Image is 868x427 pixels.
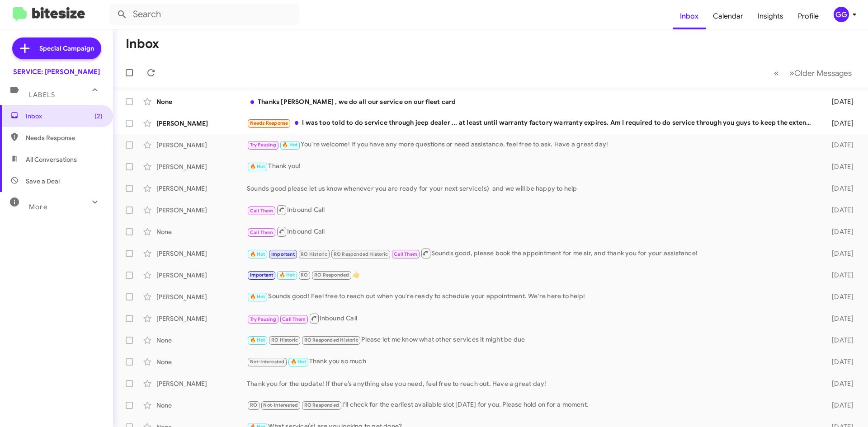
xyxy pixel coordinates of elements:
[94,112,103,121] span: (2)
[156,314,247,323] div: [PERSON_NAME]
[247,357,817,367] div: Thank you so much
[282,142,297,148] span: 🔥 Hot
[156,206,247,215] div: [PERSON_NAME]
[817,206,861,215] div: [DATE]
[29,91,55,99] span: Labels
[250,164,265,169] span: 🔥 Hot
[817,227,861,236] div: [DATE]
[314,272,349,278] span: RO Responded
[304,402,339,408] span: RO Responded
[271,251,295,257] span: Important
[156,97,247,106] div: None
[250,337,265,343] span: 🔥 Hot
[26,112,103,121] span: Inbox
[817,271,861,280] div: [DATE]
[247,226,817,237] div: Inbound Call
[250,294,265,300] span: 🔥 Hot
[301,251,327,257] span: RO Historic
[769,64,784,82] button: Previous
[247,140,817,150] div: You're welcome! If you have any more questions or need assistance, feel free to ask. Have a great...
[39,44,94,53] span: Special Campaign
[247,161,817,172] div: Thank you!
[247,97,817,106] div: Thanks [PERSON_NAME] , we do all our service on our fleet card
[791,3,826,29] a: Profile
[247,118,817,128] div: I was too told to do service through jeep dealer ... at least until warranty factory warranty exp...
[301,272,308,278] span: RO
[263,402,298,408] span: Not-Interested
[156,227,247,236] div: None
[156,119,247,128] div: [PERSON_NAME]
[109,4,299,25] input: Search
[834,7,849,22] div: GG
[247,313,817,324] div: Inbound Call
[673,3,706,29] a: Inbox
[817,357,861,366] div: [DATE]
[817,162,861,171] div: [DATE]
[156,357,247,366] div: None
[250,272,274,278] span: Important
[789,67,794,79] span: »
[156,249,247,258] div: [PERSON_NAME]
[156,184,247,193] div: [PERSON_NAME]
[304,337,359,343] span: RO Responded Historic
[247,248,817,259] div: Sounds good, please book the appointment for me sir, and thank you for your assistance!
[12,38,101,59] a: Special Campaign
[817,336,861,345] div: [DATE]
[156,401,247,410] div: None
[250,251,265,257] span: 🔥 Hot
[247,379,817,388] div: Thank you for the update! If there’s anything else you need, feel free to reach out. Have a great...
[26,177,60,186] span: Save a Deal
[817,141,861,150] div: [DATE]
[13,67,100,76] div: SERVICE: [PERSON_NAME]
[156,271,247,280] div: [PERSON_NAME]
[774,67,779,79] span: «
[29,203,47,211] span: More
[817,314,861,323] div: [DATE]
[250,316,276,322] span: Try Pausing
[817,401,861,410] div: [DATE]
[817,119,861,128] div: [DATE]
[26,155,77,164] span: All Conversations
[817,97,861,106] div: [DATE]
[250,230,274,235] span: Call Them
[817,379,861,388] div: [DATE]
[26,133,103,142] span: Needs Response
[156,141,247,150] div: [PERSON_NAME]
[250,120,288,126] span: Needs Response
[817,249,861,258] div: [DATE]
[784,64,857,82] button: Next
[247,400,817,410] div: I’ll check for the earliest available slot [DATE] for you. Please hold on for a moment.
[247,335,817,345] div: Please let me know what other services it might be due
[250,402,257,408] span: RO
[250,142,276,148] span: Try Pausing
[247,270,817,280] div: 👍
[247,204,817,216] div: Inbound Call
[750,3,791,29] a: Insights
[126,37,159,51] h1: Inbox
[794,68,852,78] span: Older Messages
[826,7,858,22] button: GG
[769,64,857,82] nav: Page navigation example
[271,337,298,343] span: RO Historic
[250,208,274,214] span: Call Them
[156,292,247,301] div: [PERSON_NAME]
[394,251,417,257] span: Call Them
[817,292,861,301] div: [DATE]
[250,359,285,365] span: Not-Interested
[334,251,388,257] span: RO Responded Historic
[282,316,306,322] span: Call Them
[156,379,247,388] div: [PERSON_NAME]
[156,336,247,345] div: None
[156,162,247,171] div: [PERSON_NAME]
[706,3,750,29] a: Calendar
[279,272,295,278] span: 🔥 Hot
[247,184,817,193] div: Sounds good please let us know whenever you are ready for your next service(s) and we will be hap...
[817,184,861,193] div: [DATE]
[291,359,306,365] span: 🔥 Hot
[247,291,817,302] div: Sounds good! Feel free to reach out when you're ready to schedule your appointment. We're here to...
